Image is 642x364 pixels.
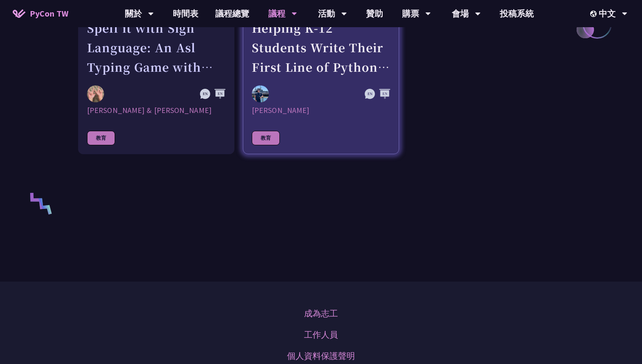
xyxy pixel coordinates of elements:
[252,18,390,77] div: Helping K-12 Students Write Their First Line of Python: Building a Game-Based Learning Platform w...
[87,131,115,145] div: 教育
[30,7,68,20] span: PyCon TW
[590,11,599,17] img: Locale Icon
[287,350,355,362] a: 個人資料保護聲明
[304,328,338,341] a: 工作人員
[87,85,104,102] img: Megan & Ethan
[304,307,338,320] a: 成為志工
[87,18,225,77] div: Spell it with Sign Language: An Asl Typing Game with MediaPipe
[252,105,390,116] div: [PERSON_NAME]
[252,131,280,145] div: 教育
[13,9,25,18] img: Home icon of PyCon TW 2025
[4,3,77,24] a: PyCon TW
[252,85,269,102] img: Chieh-Hung Cheng
[87,105,225,116] div: [PERSON_NAME] & [PERSON_NAME]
